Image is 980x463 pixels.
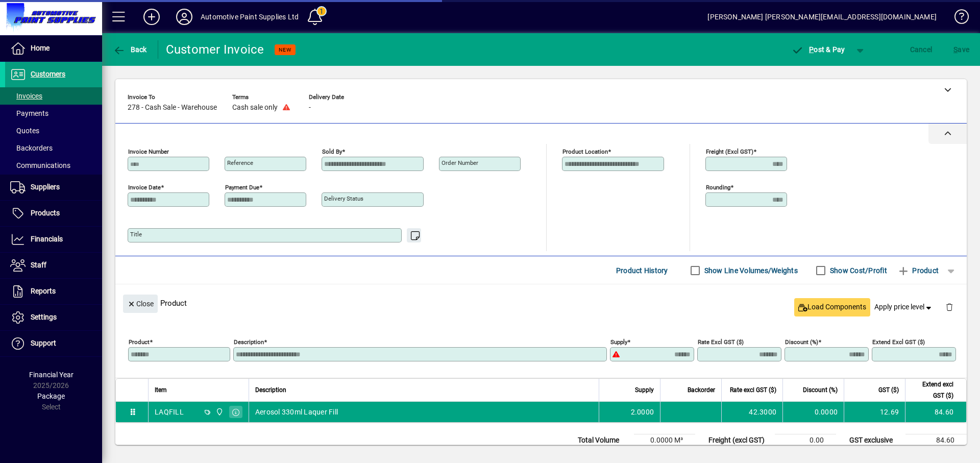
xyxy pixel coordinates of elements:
[279,46,291,53] span: NEW
[255,407,338,417] span: Aerosol 330ml Laquer Fill
[612,261,672,280] button: Product History
[31,209,60,217] span: Products
[878,384,899,396] span: GST ($)
[702,265,798,276] label: Show Line Volumes/Weights
[703,434,775,447] td: Freight (excl GST)
[31,44,50,52] span: Home
[324,195,363,202] mat-label: Delivery status
[128,148,169,155] mat-label: Invoice number
[828,265,887,276] label: Show Cost/Profit
[798,302,866,312] span: Load Components
[5,87,102,105] a: Invoices
[562,148,608,155] mat-label: Product location
[5,305,102,330] a: Settings
[844,434,905,447] td: GST exclusive
[775,434,836,447] td: 0.00
[5,331,102,356] a: Support
[707,9,937,25] div: [PERSON_NAME] [PERSON_NAME][EMAIL_ADDRESS][DOMAIN_NAME]
[232,104,278,112] span: Cash sale only
[5,227,102,252] a: Financials
[706,148,753,155] mat-label: Freight (excl GST)
[255,384,286,396] span: Description
[442,159,478,166] mat-label: Order number
[872,338,925,346] mat-label: Extend excl GST ($)
[31,183,60,191] span: Suppliers
[129,338,150,346] mat-label: Product
[227,159,253,166] mat-label: Reference
[10,127,39,135] span: Quotes
[953,45,958,54] span: S
[102,40,158,59] app-page-header-button: Back
[912,379,953,401] span: Extend excl GST ($)
[37,392,65,400] span: Package
[31,339,56,347] span: Support
[937,302,962,311] app-page-header-button: Delete
[29,371,73,379] span: Financial Year
[870,298,938,316] button: Apply price level
[803,384,838,396] span: Discount (%)
[120,299,160,308] app-page-header-button: Close
[730,384,776,396] span: Rate excl GST ($)
[31,261,46,269] span: Staff
[937,295,962,319] button: Delete
[5,139,102,157] a: Backorders
[698,338,744,346] mat-label: Rate excl GST ($)
[201,9,299,25] div: Automotive Paint Supplies Ltd
[130,231,142,238] mat-label: Title
[5,105,102,122] a: Payments
[951,40,972,59] button: Save
[635,384,654,396] span: Supply
[128,104,217,112] span: 278 - Cash Sale - Warehouse
[728,407,776,417] div: 42.3000
[115,284,967,322] div: Product
[573,434,634,447] td: Total Volume
[809,45,814,54] span: P
[892,261,944,280] button: Product
[953,41,969,58] span: ave
[897,262,939,279] span: Product
[5,36,102,61] a: Home
[5,122,102,139] a: Quotes
[5,201,102,226] a: Products
[31,313,57,321] span: Settings
[123,295,158,313] button: Close
[225,184,259,191] mat-label: Payment due
[128,184,161,191] mat-label: Invoice date
[792,45,845,54] span: ost & Pay
[113,45,147,54] span: Back
[309,104,311,112] span: -
[10,144,53,152] span: Backorders
[135,8,168,26] button: Add
[905,434,967,447] td: 84.60
[234,338,264,346] mat-label: Description
[787,40,850,59] button: Post & Pay
[610,338,627,346] mat-label: Supply
[10,109,48,117] span: Payments
[785,338,818,346] mat-label: Discount (%)
[31,287,56,295] span: Reports
[155,407,184,417] div: LAQFILL
[688,384,715,396] span: Backorder
[31,70,65,78] span: Customers
[782,402,844,422] td: 0.0000
[155,384,167,396] span: Item
[127,296,154,312] span: Close
[5,175,102,200] a: Suppliers
[110,40,150,59] button: Back
[166,41,264,58] div: Customer Invoice
[905,402,966,422] td: 84.60
[794,298,870,316] button: Load Components
[844,402,905,422] td: 12.69
[5,157,102,174] a: Communications
[631,407,654,417] span: 2.0000
[706,184,730,191] mat-label: Rounding
[31,235,63,243] span: Financials
[947,2,967,35] a: Knowledge Base
[10,92,42,100] span: Invoices
[874,302,934,312] span: Apply price level
[5,253,102,278] a: Staff
[10,161,70,169] span: Communications
[322,148,342,155] mat-label: Sold by
[5,279,102,304] a: Reports
[213,406,225,418] span: Automotive Paint Supplies Ltd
